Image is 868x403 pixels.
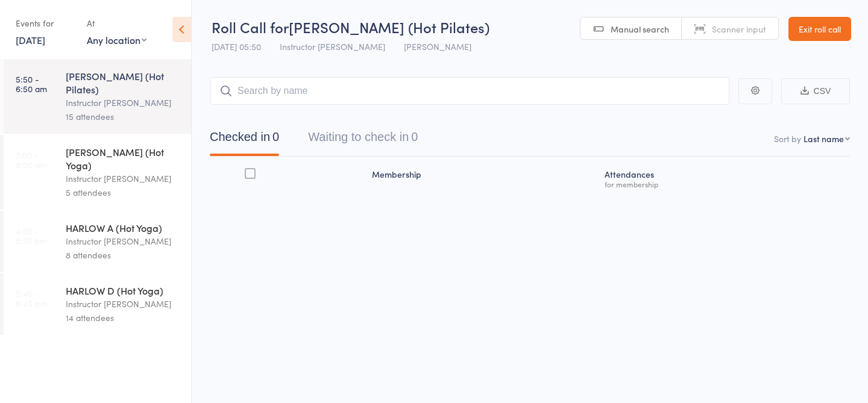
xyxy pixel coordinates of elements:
time: 7:00 - 8:00 am [16,150,47,169]
div: 5 attendees [66,186,181,199]
div: Events for [16,13,75,33]
div: At [87,13,146,33]
a: [DATE] [16,33,45,46]
span: [PERSON_NAME] (Hot Pilates) [289,17,489,37]
span: Instructor [PERSON_NAME] [280,40,385,52]
span: Scanner input [712,23,766,35]
div: Atten­dances [600,162,850,194]
div: for membership [605,180,845,188]
span: [PERSON_NAME] [404,40,471,52]
button: Checked in0 [210,124,279,156]
a: 7:00 -8:00 am[PERSON_NAME] (Hot Yoga)Instructor [PERSON_NAME]5 attendees [4,135,191,210]
div: Instructor [PERSON_NAME] [66,297,181,311]
div: 14 attendees [66,311,181,325]
button: CSV [781,78,850,104]
div: Instructor [PERSON_NAME] [66,172,181,186]
time: 4:30 - 5:30 pm [16,226,47,245]
div: HARLOW A (Hot Yoga) [66,221,181,234]
input: Search by name [210,77,729,105]
div: Last name [804,133,844,145]
label: Sort by [774,133,801,145]
div: 8 attendees [66,248,181,262]
div: [PERSON_NAME] (Hot Yoga) [66,145,181,172]
span: Roll Call for [212,17,289,37]
div: [PERSON_NAME] (Hot Pilates) [66,69,181,96]
button: Waiting to check in0 [308,124,418,156]
div: 0 [411,130,418,143]
a: Exit roll call [788,17,851,41]
span: [DATE] 05:50 [212,40,261,52]
div: HARLOW D (Hot Yoga) [66,284,181,297]
a: 4:30 -5:30 pmHARLOW A (Hot Yoga)Instructor [PERSON_NAME]8 attendees [4,211,191,272]
div: Membership [367,162,600,194]
div: Instructor [PERSON_NAME] [66,234,181,248]
span: Manual search [611,23,669,35]
div: Instructor [PERSON_NAME] [66,96,181,110]
div: 0 [272,130,279,143]
a: 5:45 -6:45 pmHARLOW D (Hot Yoga)Instructor [PERSON_NAME]14 attendees [4,273,191,335]
div: 15 attendees [66,110,181,123]
a: 5:50 -6:50 am[PERSON_NAME] (Hot Pilates)Instructor [PERSON_NAME]15 attendees [4,59,191,134]
time: 5:50 - 6:50 am [16,74,47,93]
div: Any location [87,33,146,46]
time: 5:45 - 6:45 pm [16,289,48,308]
